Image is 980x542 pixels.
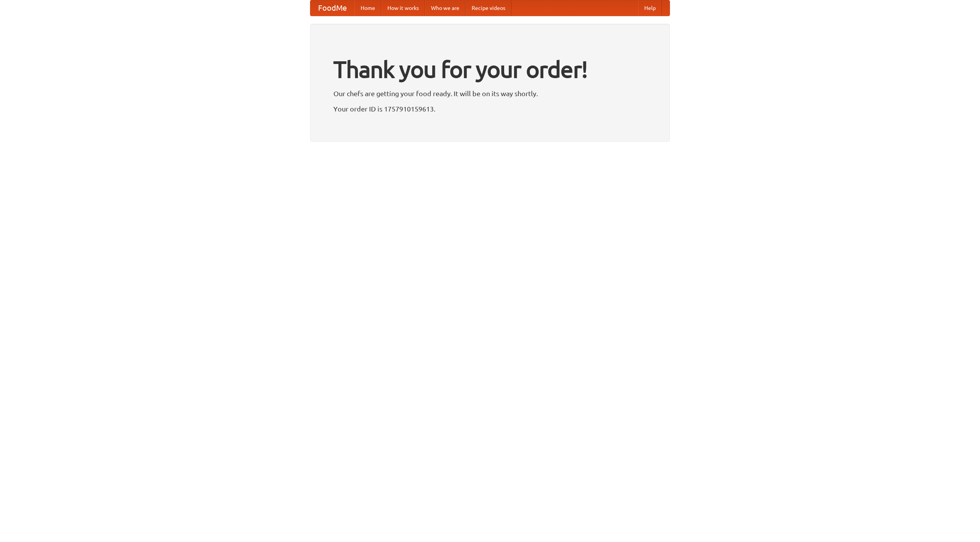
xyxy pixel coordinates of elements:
h1: Thank you for your order! [333,51,647,88]
p: Our chefs are getting your food ready. It will be on its way shortly. [333,88,647,99]
a: Help [638,0,662,16]
a: How it works [381,0,425,16]
a: Home [354,0,381,16]
a: Recipe videos [465,0,511,16]
a: FoodMe [310,0,354,16]
p: Your order ID is 1757910159613. [333,103,647,115]
a: Who we are [425,0,465,16]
